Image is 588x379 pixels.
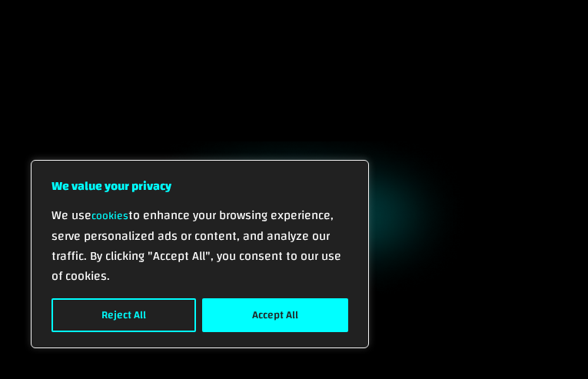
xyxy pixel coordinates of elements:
p: We value your privacy [51,176,348,196]
button: Accept All [202,298,348,332]
button: Reject All [51,298,196,332]
a: cookies [91,206,128,226]
div: We value your privacy [31,160,369,348]
iframe: Chat Widget [511,305,588,379]
p: We use to enhance your browsing experience, serve personalized ads or content, and analyze our tr... [51,205,348,286]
